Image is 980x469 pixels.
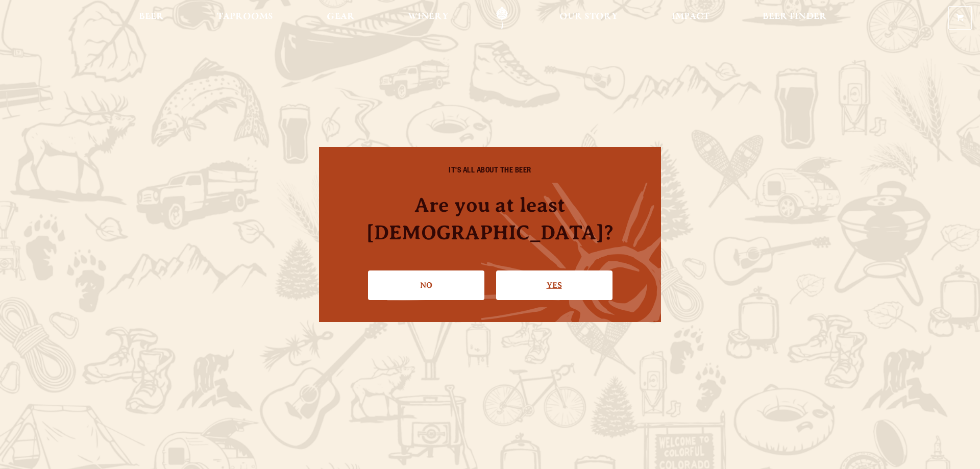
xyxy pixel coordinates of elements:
[408,13,449,21] span: Winery
[401,7,455,30] a: Winery
[327,13,355,21] span: Gear
[559,13,618,21] span: Our Story
[483,7,521,30] a: Odell Home
[672,13,709,21] span: Impact
[339,191,641,245] h4: Are you at least [DEMOGRAPHIC_DATA]?
[553,7,625,30] a: Our Story
[496,270,612,300] a: Confirm I'm 21 or older
[320,7,361,30] a: Gear
[763,13,827,21] span: Beer Finder
[210,7,280,30] a: Taprooms
[132,7,170,30] a: Beer
[665,7,716,30] a: Impact
[217,13,273,21] span: Taprooms
[339,167,641,177] h6: IT'S ALL ABOUT THE BEER
[756,7,834,30] a: Beer Finder
[139,13,164,21] span: Beer
[368,270,484,300] a: No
